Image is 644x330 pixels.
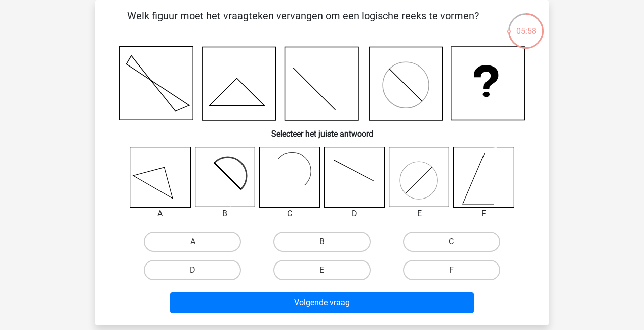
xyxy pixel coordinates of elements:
label: D [144,260,241,280]
div: 05:58 [507,12,545,37]
label: C [403,232,500,252]
h6: Selecteer het juiste antwoord [111,121,533,139]
p: Welk figuur moet het vraagteken vervangen om een logische reeks te vormen? [111,8,495,38]
div: B [187,208,263,220]
div: E [381,208,457,220]
label: A [144,232,241,252]
div: C [252,208,328,220]
label: E [273,260,370,280]
button: Volgende vraag [170,292,474,313]
label: F [403,260,500,280]
div: D [316,208,392,220]
div: A [122,208,198,220]
label: B [273,232,370,252]
div: F [446,208,522,220]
